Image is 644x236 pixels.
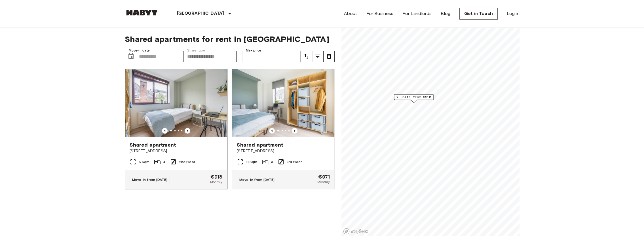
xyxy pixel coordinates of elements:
p: [GEOGRAPHIC_DATA] [177,10,224,17]
span: 4 [163,159,165,164]
a: Marketing picture of unit NL-13-11-017-02QPrevious imagePrevious imageShared apartment[STREET_ADD... [232,69,335,189]
img: Marketing picture of unit NL-13-11-017-02Q [232,69,334,137]
a: Marketing picture of unit NL-13-11-012-03QPrevious imagePrevious imageShared apartment[STREET_ADD... [125,69,227,189]
span: Shared apartment [237,141,283,148]
span: €971 [318,174,330,179]
button: Previous image [162,128,168,134]
img: Marketing picture of unit NL-13-11-012-03Q [125,69,227,137]
button: Choose date [125,51,137,62]
button: tune [323,51,335,62]
img: Habyt [125,10,159,16]
span: Shared apartments for rent in [GEOGRAPHIC_DATA] [125,34,335,44]
label: Share Type [187,48,205,53]
span: Monthly [317,179,330,184]
label: Max price [246,48,261,53]
button: tune [312,51,323,62]
span: [STREET_ADDRESS] [237,148,330,154]
span: Shared apartment [130,141,176,148]
span: 8 Sqm [139,159,150,164]
button: Previous image [269,128,275,134]
a: Log in [507,10,520,17]
span: 11 Sqm [246,159,257,164]
label: Move-in date [129,48,150,53]
span: 2 units from €918 [396,95,431,100]
span: Monthly [210,179,222,184]
a: Get in Touch [459,8,498,20]
span: 2nd Floor [179,159,195,164]
span: Move-in from [DATE] [132,177,168,182]
span: €918 [210,174,223,179]
button: Previous image [292,128,297,134]
span: 3rd Floor [287,159,302,164]
a: Mapbox logo [343,228,368,235]
button: tune [301,51,312,62]
span: 3 [271,159,273,164]
a: For Business [366,10,393,17]
span: Move-in from [DATE] [239,177,275,182]
a: Blog [441,10,450,17]
span: [STREET_ADDRESS] [130,148,223,154]
button: Previous image [185,128,190,134]
a: For Landlords [402,10,432,17]
a: About [344,10,357,17]
div: Map marker [394,94,434,103]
